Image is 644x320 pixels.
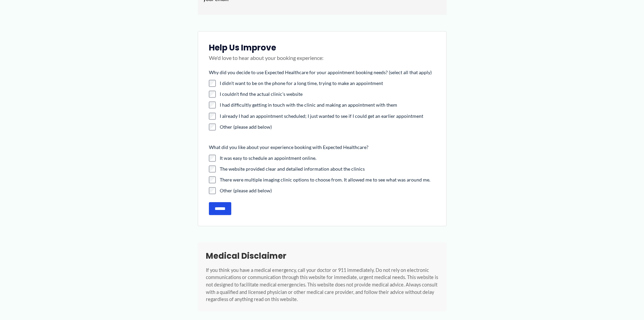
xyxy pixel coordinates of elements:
[220,176,435,183] label: There were multiple imaging clinic options to choose from. It allowed me to see what was around me.
[206,266,438,303] p: If you think you have a medical emergency, call your doctor or 911 immediately. Do not rely on el...
[220,113,435,120] label: I already I had an appointment scheduled; I just wanted to see if I could get an earlier appointment
[209,53,435,70] p: We'd love to hear about your booking experience:
[220,102,435,108] label: I had difficultly getting in touch with the clinic and making an appointment with them
[220,155,435,162] label: It was easy to schedule an appointment online.
[220,166,435,172] label: The website provided clear and detailed information about the clinics
[206,251,438,261] h2: Medical Disclaimer
[209,42,435,53] h3: Help Us Improve
[220,124,435,130] label: Other (please add below)
[209,69,432,76] legend: Why did you decide to use Expected Healthcare for your appointment booking needs? (select all tha...
[220,91,435,98] label: I couldn't find the actual clinic's website
[220,187,435,194] label: Other (please add below)
[209,144,368,151] legend: What did you like about your experience booking with Expected Healthcare?
[220,80,435,87] label: I didn't want to be on the phone for a long time, trying to make an appointment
